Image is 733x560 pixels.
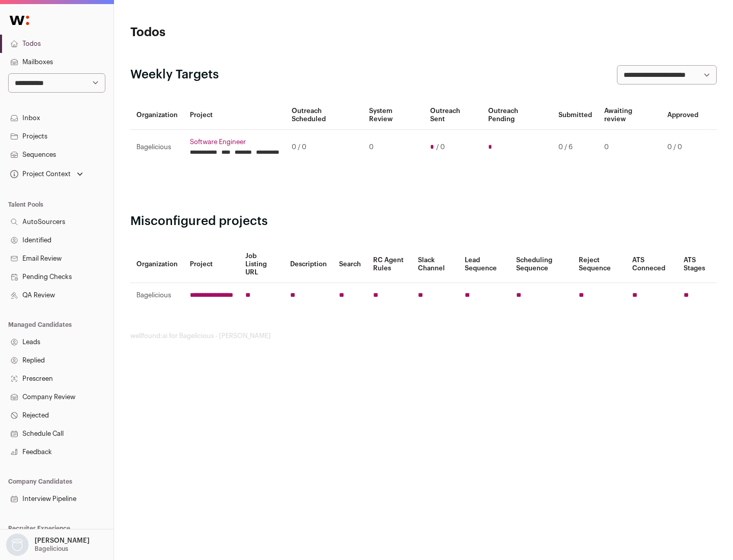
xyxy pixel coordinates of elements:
th: RC Agent Rules [367,246,411,283]
td: 0 / 0 [286,130,363,165]
p: Bagelicious [35,545,68,553]
th: Job Listing URL [239,246,284,283]
th: ATS Conneced [626,246,677,283]
th: Search [333,246,367,283]
th: Organization [130,246,184,283]
td: Bagelicious [130,283,184,308]
th: Project [184,246,239,283]
th: Approved [661,101,704,130]
img: nopic.png [6,534,29,556]
h1: Todos [130,24,326,41]
td: 0 [598,130,661,165]
td: 0 / 0 [661,130,704,165]
td: 0 [363,130,424,165]
th: Scheduling Sequence [510,246,573,283]
h2: Misconfigured projects [130,213,717,230]
div: Project Context [8,170,71,178]
th: Slack Channel [412,246,459,283]
footer: wellfound:ai for Bagelicious - [PERSON_NAME] [130,332,717,340]
th: Outreach Pending [482,101,552,130]
th: Description [284,246,333,283]
span: / 0 [436,143,445,151]
th: Outreach Scheduled [286,101,363,130]
p: [PERSON_NAME] [35,537,90,545]
th: Project [184,101,286,130]
th: Submitted [552,101,598,130]
a: Software Engineer [190,138,279,146]
h2: Weekly Targets [130,67,219,83]
th: System Review [363,101,424,130]
th: Outreach Sent [424,101,483,130]
th: Reject Sequence [573,246,627,283]
th: Lead Sequence [459,246,510,283]
button: Open dropdown [8,167,85,181]
th: Organization [130,101,184,130]
th: Awaiting review [598,101,661,130]
td: 0 / 6 [552,130,598,165]
button: Open dropdown [4,534,92,556]
td: Bagelicious [130,130,184,165]
img: Wellfound [4,10,35,31]
th: ATS Stages [678,246,717,283]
